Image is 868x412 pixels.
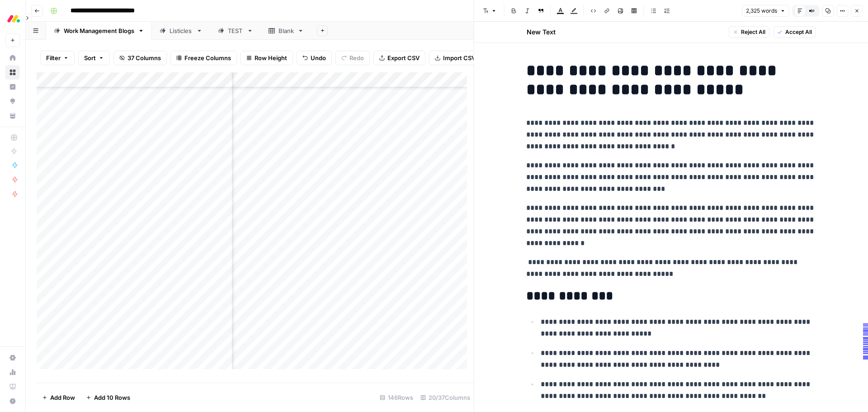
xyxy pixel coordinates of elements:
a: Home [5,51,20,65]
span: Undo [311,53,326,62]
span: Add 10 Rows [94,393,130,402]
span: Sort [84,53,96,62]
button: Import CSV [429,51,481,65]
span: Add Row [50,393,75,402]
div: TEST [228,26,243,35]
a: Browse [5,65,20,80]
button: Export CSV [373,51,425,65]
a: Settings [5,350,20,365]
a: Blank [261,22,311,40]
button: Filter [40,51,75,65]
a: Opportunities [5,94,20,109]
span: 37 Columns [127,53,161,62]
div: Blank [278,26,294,35]
a: Your Data [5,109,20,123]
div: Listicles [170,26,193,35]
h2: New Text [526,28,555,37]
span: 2,325 words [746,7,777,15]
img: Monday.com Logo [5,10,22,27]
button: Accept All [773,26,816,38]
button: Add Row [37,390,80,405]
span: Row Height [255,53,287,62]
button: Undo [297,51,332,65]
button: Freeze Columns [170,51,237,65]
span: Redo [349,53,364,62]
a: Work Management Blogs [46,22,152,40]
button: Add 10 Rows [80,390,136,405]
span: Freeze Columns [184,53,231,62]
a: Usage [5,365,20,379]
span: Export CSV [387,53,420,62]
a: TEST [210,22,261,40]
button: Workspace: Monday.com [5,7,20,30]
a: Learning Hub [5,379,20,394]
div: 146 Rows [376,390,417,405]
button: Row Height [241,51,293,65]
button: Help + Support [5,394,20,408]
div: Work Management Blogs [64,26,134,35]
span: Accept All [785,28,811,36]
button: 37 Columns [113,51,167,65]
button: 2,325 words [742,5,789,17]
span: Import CSV [443,53,476,62]
button: Reject All [728,26,769,38]
button: Sort [78,51,110,65]
span: Filter [46,53,61,62]
div: 20/37 Columns [417,390,474,405]
span: Reject All [741,28,765,36]
a: Insights [5,80,20,94]
a: Listicles [152,22,210,40]
button: Redo [335,51,370,65]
